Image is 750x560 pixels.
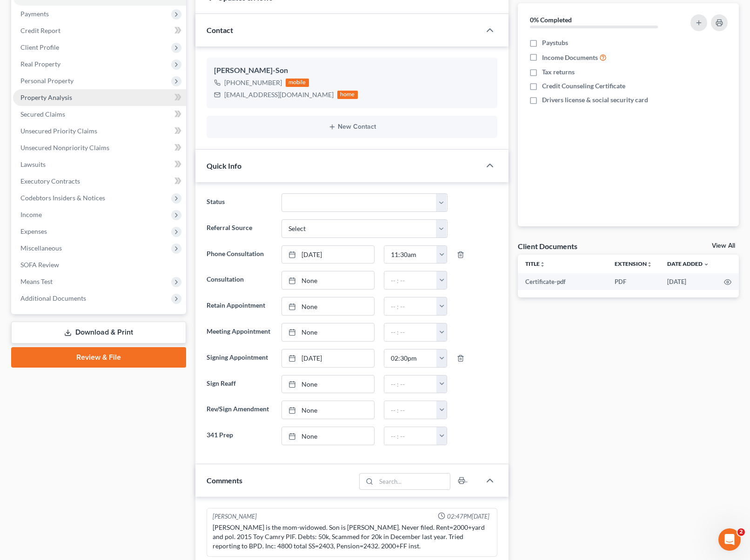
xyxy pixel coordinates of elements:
[660,273,717,290] td: [DATE]
[207,161,241,170] span: Quick Info
[11,347,186,368] a: Review & File
[20,194,105,202] span: Codebtors Insiders & Notices
[13,106,186,123] a: Secured Claims
[214,123,490,131] button: New Contact
[384,401,437,419] input: -- : --
[20,294,86,302] span: Additional Documents
[213,523,491,551] div: [PERSON_NAME] is the mom-widowed. Son is [PERSON_NAME]. Never filed. Rent=2000+yard and pol. 2015...
[20,77,74,85] span: Personal Property
[282,401,374,419] a: None
[207,26,233,34] span: Contact
[202,401,277,419] label: Rev/Sign Amendment
[282,297,374,315] a: None
[530,16,572,24] strong: 0% Completed
[647,262,652,267] i: unfold_more
[282,323,374,341] a: None
[13,173,186,190] a: Executory Contracts
[207,476,242,485] span: Comments
[20,26,60,34] span: Credit Report
[542,38,568,47] span: Paystubs
[542,67,575,77] span: Tax returns
[384,427,437,445] input: -- : --
[384,271,437,289] input: -- : --
[202,323,277,342] label: Meeting Appointment
[13,89,186,106] a: Property Analysis
[20,127,97,135] span: Unsecured Priority Claims
[20,10,49,18] span: Payments
[718,528,741,551] iframe: Intercom live chat
[20,110,65,118] span: Secured Claims
[703,262,709,267] i: expand_more
[20,177,80,185] span: Executory Contracts
[447,512,489,521] span: 02:47PM[DATE]
[737,528,745,536] span: 2
[542,95,648,105] span: Drivers license & social security card
[202,193,277,212] label: Status
[202,427,277,445] label: 341 Prep
[202,219,277,238] label: Referral Source
[224,78,282,87] div: [PHONE_NUMBER]
[384,246,437,264] input: -- : --
[20,43,59,51] span: Client Profile
[525,260,545,267] a: Titleunfold_more
[384,376,437,393] input: -- : --
[542,53,598,62] span: Income Documents
[376,474,450,489] input: Search...
[282,349,374,367] a: [DATE]
[224,90,334,99] div: [EMAIL_ADDRESS][DOMAIN_NAME]
[202,245,277,264] label: Phone Consultation
[20,211,42,218] span: Income
[384,323,437,341] input: -- : --
[282,271,374,289] a: None
[20,144,109,152] span: Unsecured Nonpriority Claims
[20,160,46,168] span: Lawsuits
[282,376,374,393] a: None
[384,297,437,315] input: -- : --
[202,271,277,290] label: Consultation
[518,241,577,251] div: Client Documents
[13,123,186,139] a: Unsecured Priority Claims
[712,243,735,249] a: View All
[13,257,186,273] a: SOFA Review
[20,244,62,252] span: Miscellaneous
[202,349,277,368] label: Signing Appointment
[202,375,277,394] label: Sign Reaff
[518,273,607,290] td: Certificate-pdf
[540,262,545,267] i: unfold_more
[213,512,257,521] div: [PERSON_NAME]
[214,65,490,76] div: [PERSON_NAME]-Son
[13,139,186,156] a: Unsecured Nonpriority Claims
[384,349,437,367] input: -- : --
[11,322,186,343] a: Download & Print
[337,91,358,99] div: home
[607,273,660,290] td: PDF
[282,427,374,445] a: None
[20,227,47,235] span: Expenses
[667,260,709,267] a: Date Added expand_more
[202,297,277,316] label: Retain Appointment
[13,156,186,173] a: Lawsuits
[615,260,652,267] a: Extensionunfold_more
[542,81,625,91] span: Credit Counseling Certificate
[20,60,60,68] span: Real Property
[20,277,53,285] span: Means Test
[286,79,309,87] div: mobile
[282,246,374,264] a: [DATE]
[20,261,59,269] span: SOFA Review
[13,22,186,39] a: Credit Report
[20,93,72,101] span: Property Analysis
